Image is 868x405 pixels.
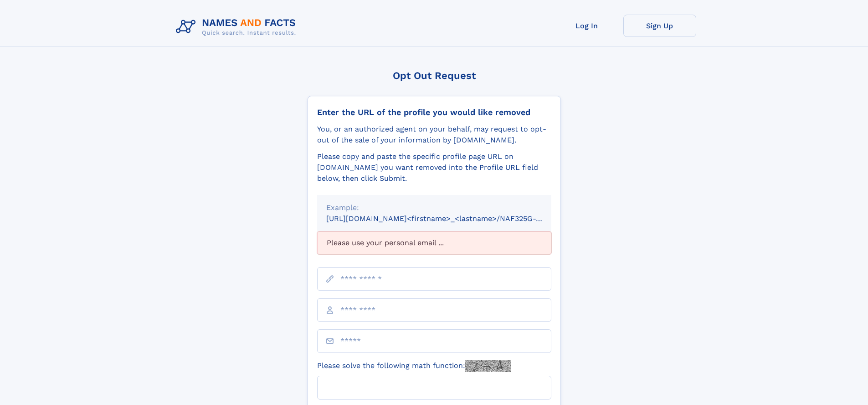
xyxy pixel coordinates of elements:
a: Log In [550,15,623,37]
a: Sign Up [623,15,696,37]
div: Opt Out Request [308,70,561,81]
label: Please solve the following math function: [317,360,511,372]
div: You, or an authorized agent on your behalf, may request to opt-out of the sale of your informatio... [317,124,551,146]
div: Please copy and paste the specific profile page URL on [DOMAIN_NAME] you want removed into the Pr... [317,151,551,184]
img: Logo Names and Facts [172,15,303,39]
small: [URL][DOMAIN_NAME]<firstname>_<lastname>/NAF325G-xxxxxxxx [326,214,569,223]
div: Enter the URL of the profile you would like removed [317,107,551,117]
div: Please use your personal email ... [317,231,551,254]
div: Example: [326,202,542,213]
